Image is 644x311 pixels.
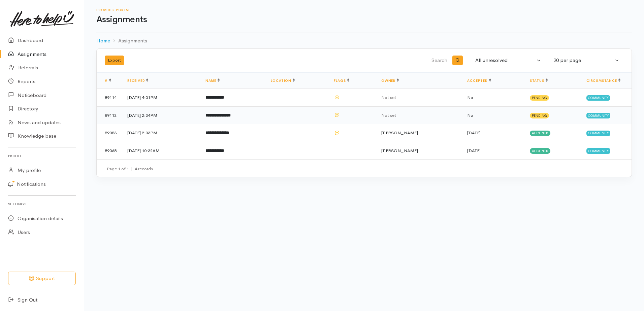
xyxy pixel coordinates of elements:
[8,151,76,161] h6: Profile
[381,112,396,118] span: Not set
[467,78,491,83] a: Accepted
[288,53,449,69] input: Search
[8,200,76,209] h6: Settings
[530,78,548,83] a: Status
[205,78,220,83] a: Name
[381,148,418,153] span: [PERSON_NAME]
[105,78,111,83] a: #
[586,95,610,101] span: Community
[96,37,110,45] a: Home
[107,166,153,172] small: Page 1 of 1 4 records
[96,8,632,12] h6: Provider Portal
[271,78,295,83] a: Location
[105,56,124,65] button: Export
[471,54,545,67] button: All unresolved
[122,124,200,142] td: [DATE] 2:03PM
[8,272,76,285] button: Support
[586,78,620,83] a: Circumstance
[97,89,122,107] td: 89114
[334,78,349,83] a: Flags
[467,95,473,100] span: No
[97,106,122,124] td: 89112
[97,124,122,142] td: 89083
[530,148,550,153] span: Accepted
[549,54,623,67] button: 20 per page
[97,142,122,159] td: 89068
[467,112,473,118] span: No
[467,130,481,136] time: [DATE]
[467,148,481,153] time: [DATE]
[586,113,610,118] span: Community
[381,130,418,136] span: [PERSON_NAME]
[96,15,632,25] h1: Assignments
[110,37,147,45] li: Assignments
[381,78,399,83] a: Owner
[530,95,549,101] span: Pending
[530,113,549,118] span: Pending
[122,89,200,107] td: [DATE] 4:01PM
[122,106,200,124] td: [DATE] 2:34PM
[475,57,535,64] div: All unresolved
[131,166,133,172] span: |
[381,95,396,100] span: Not set
[530,131,550,136] span: Accepted
[553,57,613,64] div: 20 per page
[122,142,200,159] td: [DATE] 10:32AM
[586,148,610,153] span: Community
[586,131,610,136] span: Community
[96,33,632,49] nav: breadcrumb
[127,78,148,83] a: Received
